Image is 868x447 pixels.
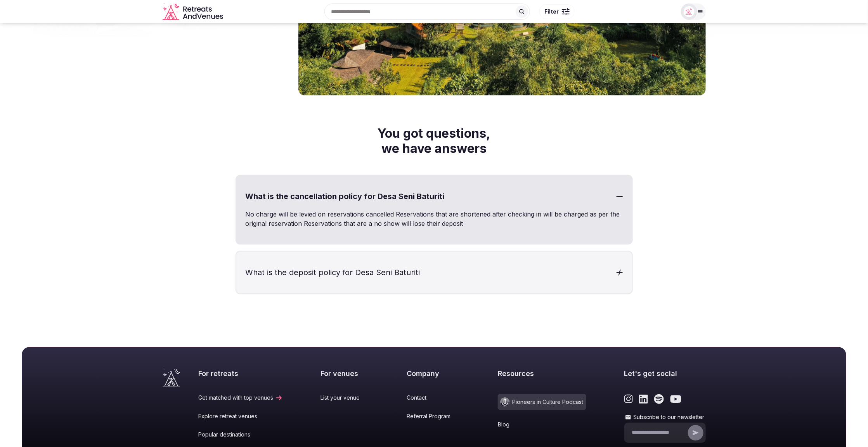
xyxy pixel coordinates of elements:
h2: Company [407,369,460,378]
a: Link to the retreats and venues Spotify page [654,394,664,404]
svg: Retreats and Venues company logo [163,3,225,21]
h2: You got questions, we have answers [163,126,706,156]
h2: Let's get social [624,369,706,378]
a: Pioneers in Culture Podcast [498,394,586,410]
a: Popular destinations [199,431,283,438]
a: Link to the retreats and venues Youtube page [670,394,681,404]
a: Contact [407,394,460,402]
p: No charge will be levied on reservations cancelled Reservations that are shortened after checking... [246,210,623,228]
img: miaceralde [684,6,695,17]
h2: Resources [498,369,586,378]
a: Blog [498,421,586,428]
a: Visit the homepage [163,369,180,386]
label: Subscribe to our newsletter [624,413,706,421]
span: Filter [544,8,559,16]
a: Get matched with top venues [199,394,283,402]
a: List your venue [321,394,369,402]
h2: For retreats [199,369,283,378]
button: Filter [539,4,575,19]
h2: For venues [321,369,369,378]
a: Link to the retreats and venues Instagram page [624,394,633,404]
a: Link to the retreats and venues LinkedIn page [639,394,648,404]
h3: What is the cancellation policy for Desa Seni Baturiti [236,175,632,217]
a: Explore retreat venues [199,412,283,420]
a: Referral Program [407,412,460,420]
h3: What is the deposit policy for Desa Seni Baturiti [236,251,632,293]
a: Visit the homepage [163,3,225,21]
